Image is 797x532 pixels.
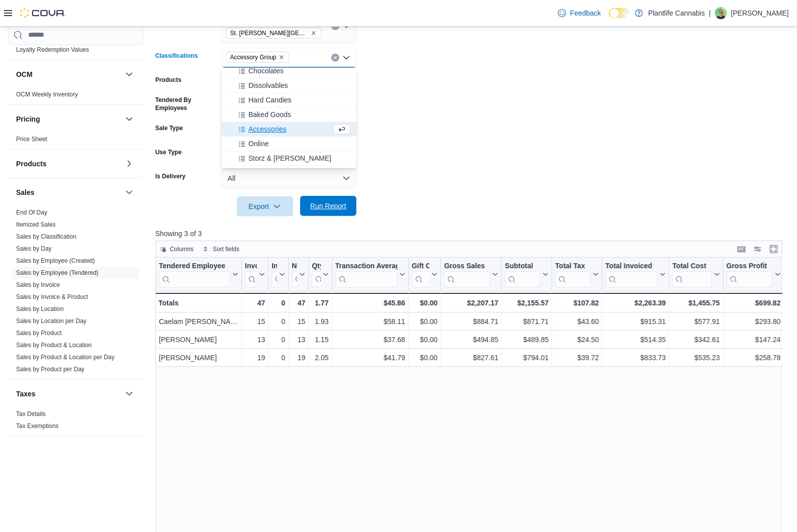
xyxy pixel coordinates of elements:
button: Close list of options [342,54,350,62]
a: Sales by Classification [16,233,76,240]
span: Sales by Product per Day [16,365,84,373]
div: $0.00 [412,315,438,328]
span: End Of Day [16,208,47,217]
a: Price Sheet [16,136,47,143]
button: Invoices Ref [272,262,285,287]
button: Enter fullscreen [768,243,780,255]
button: Sort fields [199,243,243,255]
span: Sales by Invoice [16,281,60,289]
span: Non-Cannabis [243,168,289,178]
div: $24.50 [555,334,599,346]
div: $45.86 [335,297,405,309]
span: Sales by Location per Day [16,317,86,325]
div: Sales [8,206,143,379]
span: Accessories [248,124,286,134]
button: Chocolates [222,64,357,78]
div: Total Invoiced [605,262,658,271]
div: $342.61 [672,334,720,346]
div: $2,207.17 [444,297,498,309]
span: Itemized Sales [16,221,56,229]
div: $2,263.39 [605,297,666,309]
img: Cova [20,8,65,18]
a: Sales by Product [16,330,62,337]
button: All [222,168,357,188]
button: Taxes [123,388,135,400]
span: Hard Candies [248,95,292,105]
div: Invoices Ref [272,262,277,271]
label: Use Type [155,148,182,156]
div: $535.23 [672,352,720,364]
div: Transaction Average [335,262,397,287]
button: Transaction Average [335,262,405,287]
button: Sales [16,187,121,197]
div: 0 [272,334,285,346]
div: $884.71 [444,315,498,328]
span: Run Report [310,201,346,211]
span: Storz & [PERSON_NAME] [248,153,331,163]
span: Online [248,139,269,149]
div: Transaction Average [335,262,397,271]
div: Totals [158,297,238,309]
div: Total Cost [672,262,712,287]
div: [PERSON_NAME] [159,334,238,346]
span: St. Albert - Jensen Lakes [226,28,321,39]
button: Total Tax [555,262,599,287]
div: Net Sold [292,262,297,271]
span: Tax Exemptions [16,422,59,430]
label: Sale Type [155,124,183,132]
div: [PERSON_NAME] [159,352,238,364]
div: Invoices Sold [245,262,257,271]
h3: OCM [16,69,33,79]
div: 15 [292,315,305,328]
p: Plantlife Cannabis [648,7,705,19]
button: Subtotal [505,262,549,287]
input: Dark Mode [609,8,630,19]
div: Gross Sales [444,262,490,271]
p: | [709,7,711,19]
span: Loyalty Redemption Values [16,46,89,54]
div: Total Invoiced [605,262,658,287]
a: OCM Weekly Inventory [16,91,78,98]
a: Sales by Employee (Tendered) [16,269,99,276]
button: Sales [123,186,135,198]
div: $41.79 [335,352,405,364]
label: Products [155,76,182,84]
button: Products [123,158,135,170]
span: Accessory Group [226,52,289,63]
div: Loyalty [8,32,143,60]
span: Tax Details [16,410,46,418]
span: Sales by Product & Location per Day [16,353,115,361]
div: Taxes [8,408,143,436]
span: Accessory Group [230,52,277,62]
div: Qty Per Transaction [312,262,320,271]
button: Remove Accessory Group from selection in this group [279,54,285,60]
button: Total Invoiced [605,262,666,287]
div: $37.68 [335,334,405,346]
div: Gross Profit [727,262,773,271]
label: Classifications [155,52,198,60]
div: 13 [245,334,265,346]
div: Caelam [PERSON_NAME] [159,315,238,328]
div: $494.85 [444,334,498,346]
button: Dissolvables [222,78,357,93]
div: $489.85 [505,334,549,346]
div: Gross Profit [727,262,773,287]
div: $147.24 [727,334,781,346]
button: OCM [16,69,121,79]
div: Total Tax [555,262,591,287]
button: Tendered Employee [159,262,238,287]
div: 0 [272,297,285,309]
a: Tax Exemptions [16,422,59,430]
div: 1.77 [312,297,328,309]
div: 0 [272,352,285,364]
button: Run Report [300,196,357,216]
button: Online [222,137,357,151]
div: $577.91 [672,315,720,328]
a: Sales by Location [16,305,64,312]
span: Sales by Location [16,305,64,313]
p: Showing 3 of 3 [155,229,789,239]
button: Gross Sales [444,262,498,287]
h3: Taxes [16,389,36,399]
button: Remove St. Albert - Jensen Lakes from selection in this group [311,30,317,36]
button: Qty Per Transaction [312,262,328,287]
